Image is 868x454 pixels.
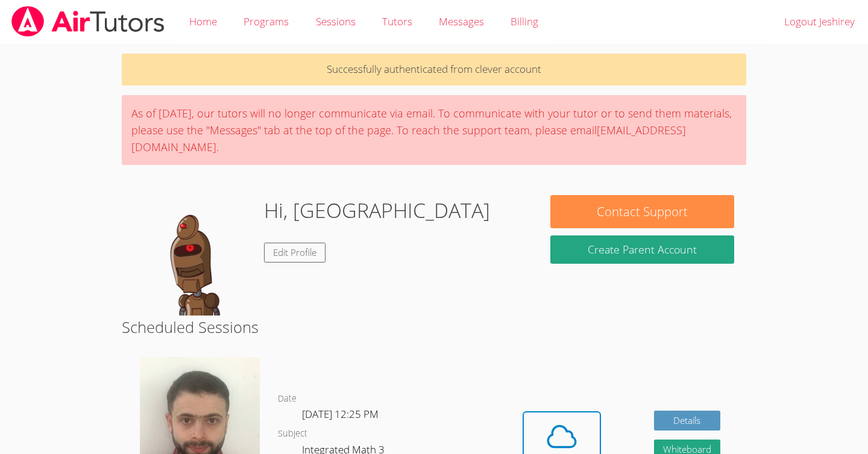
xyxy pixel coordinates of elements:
[654,411,720,431] a: Details
[122,95,747,165] div: As of [DATE], our tutors will no longer communicate via email. To communicate with your tutor or ...
[122,316,747,338] h2: Scheduled Sessions
[264,243,325,263] a: Edit Profile
[550,195,734,228] button: Contact Support
[264,195,490,226] h1: Hi, [GEOGRAPHIC_DATA]
[278,426,307,441] dt: Subject
[550,235,734,264] button: Create Parent Account
[302,407,379,421] span: [DATE] 12:25 PM
[134,195,254,316] img: default.png
[122,54,747,86] p: Successfully authenticated from clever account
[10,6,166,37] img: airtutors_banner-c4298cdbf04f3fff15de1276eac7730deb9818008684d7c2e4769d2f7ddbe033.png
[439,14,484,28] span: Messages
[278,391,297,406] dt: Date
